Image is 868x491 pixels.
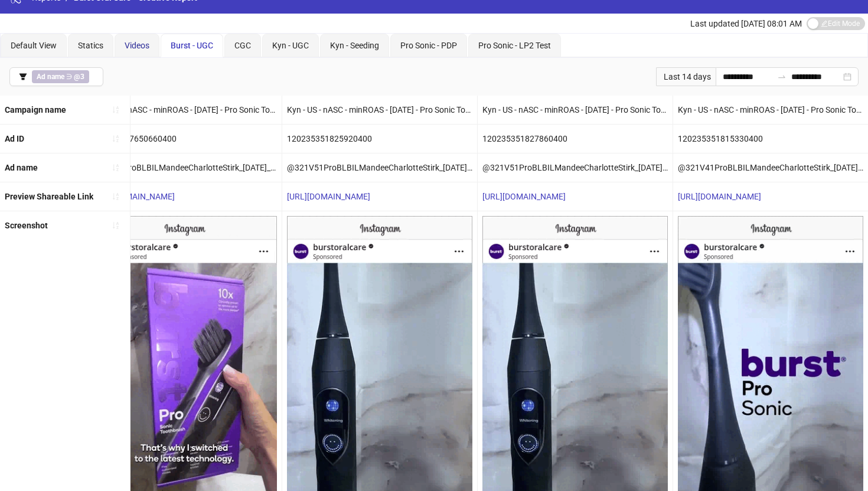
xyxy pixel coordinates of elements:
[112,135,120,143] span: sort-ascending
[478,125,673,153] div: 120235351827860400
[287,192,370,201] a: [URL][DOMAIN_NAME]
[234,41,251,50] span: CGC
[478,96,673,124] div: Kyn - US - nASC - minROAS - [DATE] - Pro Sonic Toothbrush - LP2
[5,134,24,143] b: Ad ID
[5,105,66,114] b: Campaign name
[272,41,309,50] span: Kyn - UGC
[330,41,379,50] span: Kyn - Seeding
[9,67,103,86] button: Ad name ∋ @3
[19,73,27,81] span: filter
[87,96,282,124] div: Kyn - US - nASC - minROAS - [DATE] - Pro Sonic Toothbrush - PDP
[282,125,477,153] div: 120235351825920400
[112,163,120,172] span: sort-ascending
[673,125,868,153] div: 120235351815330400
[92,192,175,201] a: [URL][DOMAIN_NAME]
[478,41,551,50] span: Pro Sonic - LP2 Test
[11,41,57,50] span: Default View
[690,19,802,28] span: Last updated [DATE] 08:01 AM
[78,41,103,50] span: Statics
[32,70,89,83] span: ∋
[125,41,149,50] span: Videos
[678,192,761,201] a: [URL][DOMAIN_NAME]
[37,73,64,81] b: Ad name
[87,153,282,182] div: @321V3ProBLBILMandeeCharlotteStirk_[DATE]_Video1_Brand_Testimonial_ProSonicToothBrush_BurstOralCa...
[777,72,787,81] span: to
[482,192,566,201] a: [URL][DOMAIN_NAME]
[673,96,868,124] div: Kyn - US - nASC - minROAS - [DATE] - Pro Sonic Toothbrush - PDP
[673,153,868,182] div: @321V41ProBLBILMandeeCharlotteStirk_[DATE]_Video1_Brand_Testimonial_ProSonicToothBrush_BurstOralC...
[282,96,477,124] div: Kyn - US - nASC - minROAS - [DATE] - Pro Sonic Toothbrush - PDP
[112,221,120,230] span: sort-ascending
[282,153,477,182] div: @321V51ProBLBILMandeeCharlotteStirk_[DATE]_Video1_Brand_Testimonial_ProSonicToothBrush_BurstOralC...
[112,106,120,114] span: sort-ascending
[171,41,213,50] span: Burst - UGC
[5,163,38,172] b: Ad name
[777,72,787,81] span: swap-right
[5,192,93,201] b: Preview Shareable Link
[74,73,84,81] b: @3
[400,41,457,50] span: Pro Sonic - PDP
[87,125,282,153] div: 120234547650660400
[656,67,716,86] div: Last 14 days
[5,221,48,230] b: Screenshot
[478,153,673,182] div: @321V51ProBLBILMandeeCharlotteStirk_[DATE]_Video1_Brand_Testimonial_ProSonicToothBrush_BurstOralC...
[112,192,120,201] span: sort-ascending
